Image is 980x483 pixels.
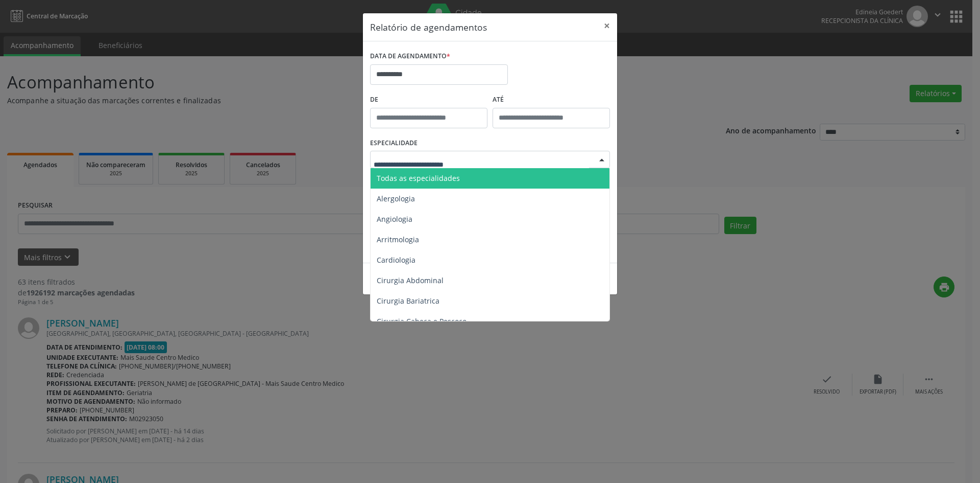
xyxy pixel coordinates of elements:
[377,235,419,244] span: Arritmologia
[597,13,617,38] button: Close
[370,20,487,34] h5: Relatório de agendamentos
[370,49,450,64] label: DATA DE AGENDAMENTO
[377,275,444,285] span: Cirurgia Abdominal
[377,173,460,183] span: Todas as especialidades
[377,296,439,306] span: Cirurgia Bariatrica
[377,316,467,326] span: Cirurgia Cabeça e Pescoço
[370,135,418,151] label: ESPECIALIDADE
[377,194,415,203] span: Alergologia
[377,255,415,265] span: Cardiologia
[377,214,412,224] span: Angiologia
[493,92,610,108] label: ATÉ
[370,92,487,108] label: De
